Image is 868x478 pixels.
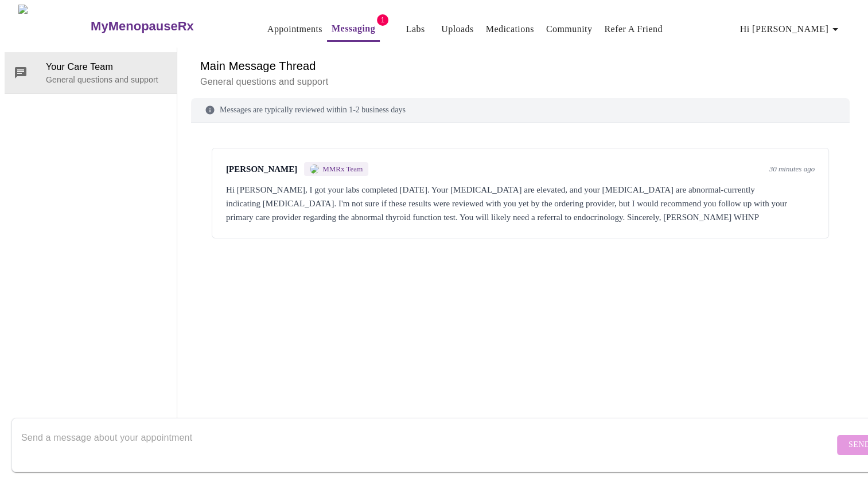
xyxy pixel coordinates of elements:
[21,426,834,463] textarea: Send a message about your appointment
[191,98,850,123] div: Messages are typically reviewed within 1-2 business days
[322,164,363,174] span: MMRx Team
[735,18,847,41] button: Hi [PERSON_NAME]
[542,18,597,41] button: Community
[437,18,478,41] button: Uploads
[226,183,815,224] div: Hi [PERSON_NAME], I got your labs completed [DATE]. Your [MEDICAL_DATA] are elevated, and your [M...
[226,164,297,174] span: [PERSON_NAME]
[46,74,168,85] p: General questions and support
[267,21,322,37] a: Appointments
[604,21,663,37] a: Refer a Friend
[310,164,319,174] img: MMRX
[327,17,380,42] button: Messaging
[5,52,177,93] div: Your Care TeamGeneral questions and support
[46,60,168,74] span: Your Care Team
[740,21,842,37] span: Hi [PERSON_NAME]
[377,14,388,26] span: 1
[263,18,327,41] button: Appointments
[200,57,840,75] h6: Main Message Thread
[18,5,89,48] img: MyMenopauseRx Logo
[441,21,474,37] a: Uploads
[397,18,434,41] button: Labs
[769,164,815,174] span: 30 minutes ago
[600,18,667,41] button: Refer a Friend
[89,6,240,46] a: MyMenopauseRx
[486,21,534,37] a: Medications
[332,21,375,37] a: Messaging
[481,18,539,41] button: Medications
[200,75,840,89] p: General questions and support
[91,19,194,34] h3: MyMenopauseRx
[406,21,425,37] a: Labs
[546,21,593,37] a: Community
